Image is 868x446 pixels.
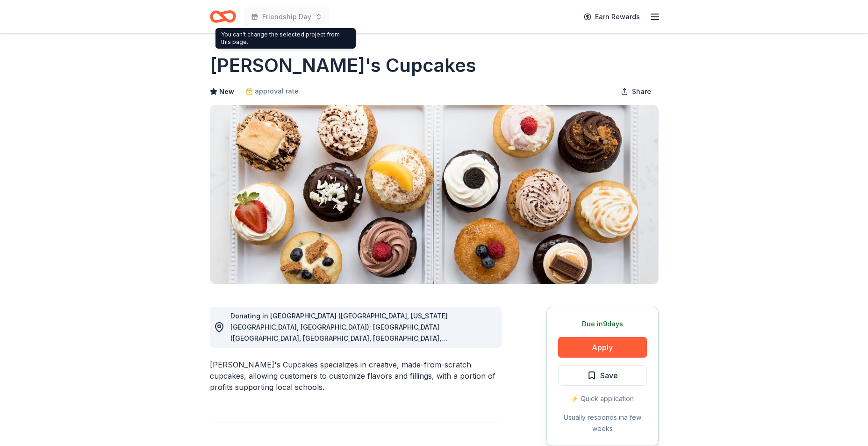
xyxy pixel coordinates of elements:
a: approval rate [245,86,299,97]
button: Friendship Day [244,7,330,26]
h1: [PERSON_NAME]'s Cupcakes [210,52,476,79]
button: Share [613,82,659,101]
div: ⚡️ Quick application [558,393,647,404]
span: Save [600,369,618,381]
img: Image for Molly's Cupcakes [210,105,658,284]
span: New [219,86,234,97]
span: Friendship Day [262,11,311,22]
a: Earn Rewards [578,8,646,25]
button: Save [558,365,647,386]
span: approval rate [255,86,299,97]
span: Donating in [GEOGRAPHIC_DATA] ([GEOGRAPHIC_DATA], [US_STATE][GEOGRAPHIC_DATA], [GEOGRAPHIC_DATA])... [230,312,493,398]
span: Share [632,86,651,97]
div: [PERSON_NAME]'s Cupcakes specializes in creative, made-from-scratch cupcakes, allowing customers ... [210,359,502,393]
div: Usually responds in a few weeks [558,412,647,434]
button: Apply [558,337,647,358]
div: You can't change the selected project from this page. [215,28,356,49]
a: Home [210,6,236,28]
div: Due in 9 days [558,318,647,330]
